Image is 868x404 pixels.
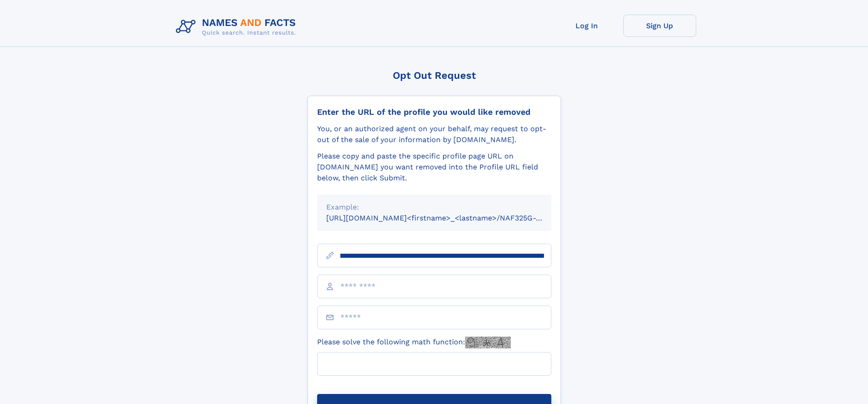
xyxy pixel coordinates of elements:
[317,337,511,348] label: Please solve the following math function:
[550,15,623,37] a: Log In
[326,202,542,213] div: Example:
[317,107,551,117] div: Enter the URL of the profile you would like removed
[326,214,569,222] small: [URL][DOMAIN_NAME]<firstname>_<lastname>/NAF325G-xxxxxxxx
[317,123,551,145] div: You, or an authorized agent on your behalf, may request to opt-out of the sale of your informatio...
[317,151,551,184] div: Please copy and paste the specific profile page URL on [DOMAIN_NAME] you want removed into the Pr...
[172,15,303,39] img: Logo Names and Facts
[308,70,561,81] div: Opt Out Request
[623,15,696,37] a: Sign Up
